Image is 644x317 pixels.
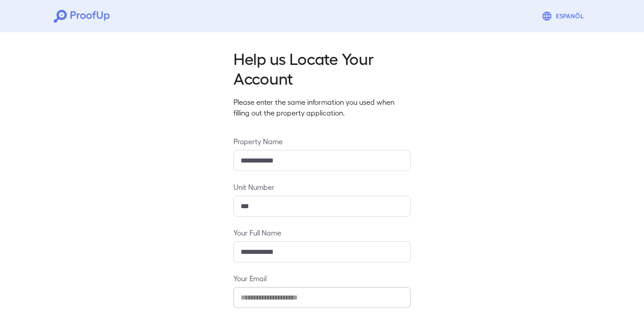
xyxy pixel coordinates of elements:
[233,48,411,88] h2: Help us Locate Your Account
[233,136,411,146] label: Property Name
[233,273,411,283] label: Your Email
[233,97,411,118] p: Please enter the same information you used when filling out the property application.
[233,227,411,238] label: Your Full Name
[233,182,411,192] label: Unit Number
[538,7,590,25] button: Espanõl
